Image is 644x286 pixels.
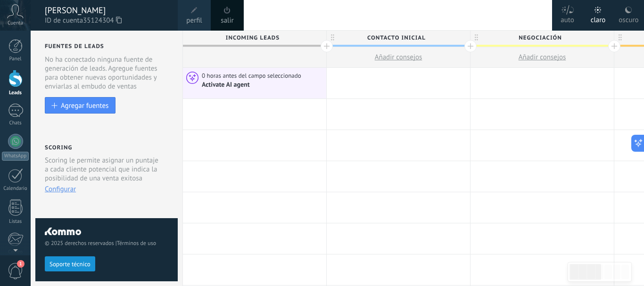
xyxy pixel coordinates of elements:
div: Incoming leads [183,31,326,45]
div: Chats [2,120,29,126]
div: Panel [2,56,29,62]
div: auto [561,6,574,31]
span: Añadir consejos [519,53,566,62]
div: Activate AI agent [202,81,251,89]
a: Soporte técnico [45,260,95,267]
span: 35124304 [83,16,122,26]
a: Términos de uso [117,240,156,247]
a: salir [221,16,233,26]
span: ID de cuenta [45,16,168,26]
div: Listas [2,219,29,225]
span: Cuenta [8,20,23,26]
div: WhatsApp [2,152,29,161]
span: 1 [17,260,25,268]
button: Añadir consejos [471,47,614,67]
button: Añadir consejos [327,47,470,67]
div: oscuro [619,6,638,31]
span: Soporte técnico [50,261,91,268]
div: claro [591,6,606,31]
div: [PERSON_NAME] [45,5,168,16]
span: perfil [186,16,202,26]
div: Negociación [471,31,614,45]
span: 0 horas antes del campo seleccionado [202,72,303,80]
div: Calendario [2,186,29,192]
span: Añadir consejos [375,53,422,62]
div: Leads [2,90,29,96]
span: © 2025 derechos reservados | [45,240,168,247]
div: Contacto inicial [327,31,470,45]
span: Incoming leads [183,31,322,45]
span: Contacto inicial [327,31,465,45]
span: Negociación [471,31,609,45]
button: Soporte técnico [45,256,95,271]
